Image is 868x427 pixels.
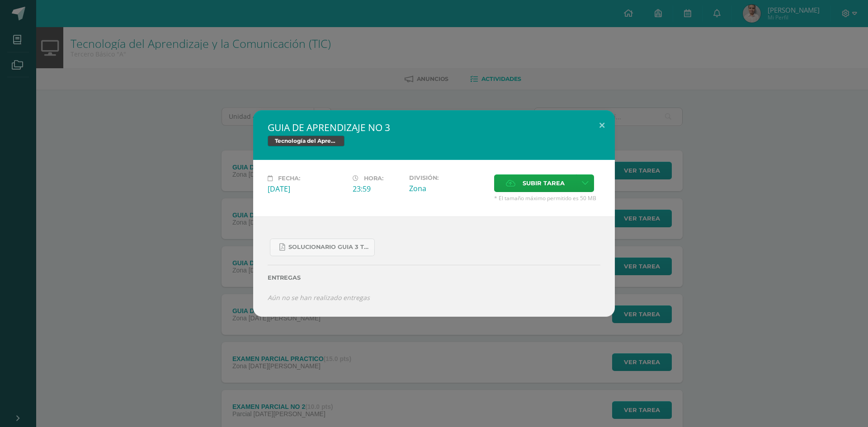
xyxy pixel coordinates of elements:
span: SOLUCIONARIO GUIA 3 TKINTER PYTHON III BASICO PROBLEMAS INTERMEDIOS.pdf [288,244,370,251]
div: [DATE] [268,184,345,194]
button: Close (Esc) [589,110,615,141]
i: Aún no se han realizado entregas [268,293,370,302]
div: 23:59 [353,184,402,194]
div: Zona [409,183,487,193]
span: Subir tarea [523,175,565,192]
span: Fecha: [278,175,300,182]
a: SOLUCIONARIO GUIA 3 TKINTER PYTHON III BASICO PROBLEMAS INTERMEDIOS.pdf [270,239,375,256]
label: Entregas [268,274,600,281]
span: Tecnología del Aprendizaje y la Comunicación (TIC) [268,136,344,146]
h2: GUIA DE APRENDIZAJE NO 3 [268,121,600,134]
label: División: [409,174,487,181]
span: * El tamaño máximo permitido es 50 MB [494,194,600,202]
span: Hora: [364,175,383,182]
